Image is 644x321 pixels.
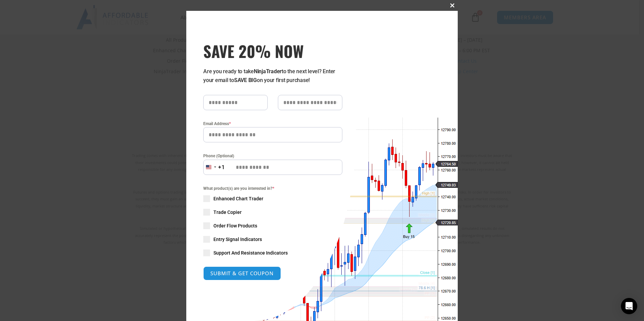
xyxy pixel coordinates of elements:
span: Entry Signal Indicators [213,236,262,243]
strong: SAVE BIG [234,77,257,83]
button: SUBMIT & GET COUPON [203,266,281,280]
label: Trade Copier [203,209,342,216]
label: Order Flow Products [203,222,342,229]
label: Enhanced Chart Trader [203,195,342,202]
button: Selected country [203,160,225,175]
span: Support And Resistance Indicators [213,249,288,256]
div: Open Intercom Messenger [621,298,637,314]
span: SAVE 20% NOW [203,41,342,60]
div: +1 [218,163,225,172]
span: What product(s) are you interested in? [203,185,342,192]
label: Phone (Optional) [203,153,342,159]
span: Trade Copier [213,209,242,216]
span: Enhanced Chart Trader [213,195,263,202]
strong: NinjaTrader [254,68,282,75]
p: Are you ready to take to the next level? Enter your email to on your first purchase! [203,67,342,85]
label: Email Address [203,120,342,127]
label: Support And Resistance Indicators [203,249,342,256]
label: Entry Signal Indicators [203,236,342,243]
span: Order Flow Products [213,222,257,229]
